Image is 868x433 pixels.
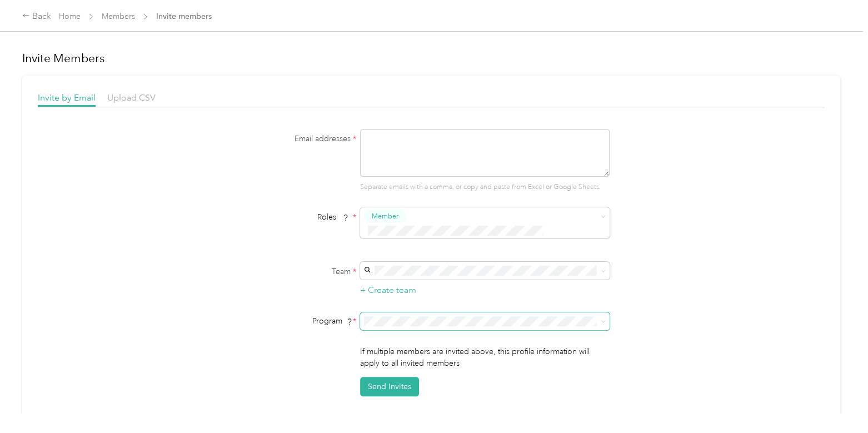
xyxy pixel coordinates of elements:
label: Email addresses [217,133,356,145]
p: If multiple members are invited above, this profile information will apply to all invited members [360,346,610,369]
span: Roles [313,208,353,226]
div: Program [217,315,356,327]
span: Member [372,211,398,221]
iframe: Everlance-gr Chat Button Frame [806,371,868,433]
span: Invite members [156,11,212,22]
button: Send Invites [360,377,419,396]
div: Back [22,10,51,23]
button: Member [364,210,406,223]
h1: Invite Members [22,51,840,66]
label: Team [217,266,356,277]
p: Separate emails with a comma, or copy and paste from Excel or Google Sheets. [360,182,610,192]
a: Home [59,12,81,21]
a: Members [102,12,135,21]
span: Upload CSV [107,92,156,103]
span: Invite by Email [38,92,96,103]
button: + Create team [360,283,416,297]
